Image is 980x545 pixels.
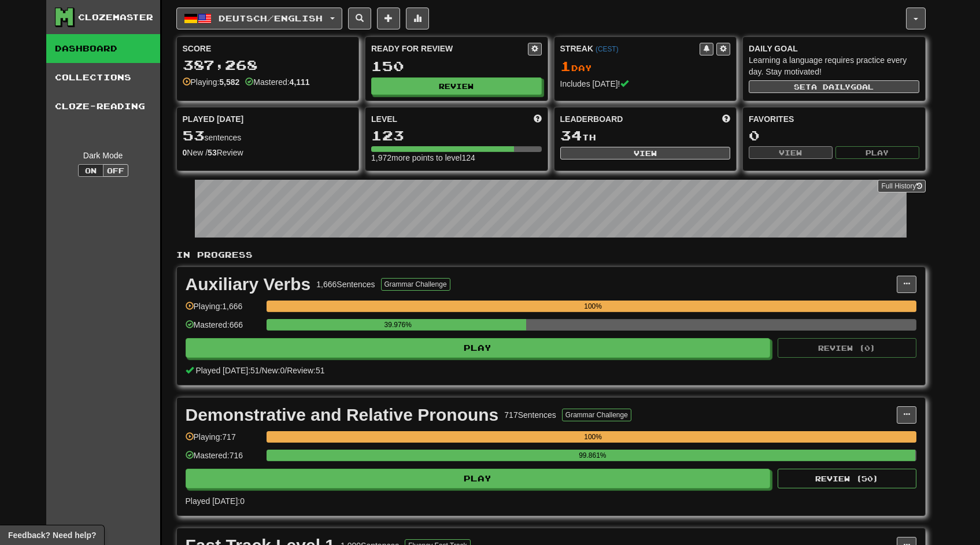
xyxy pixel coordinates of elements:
div: 100% [270,431,916,443]
span: Played [DATE]: 51 [195,366,259,375]
button: Deutsch/English [176,8,342,29]
a: Full History [878,180,925,192]
button: Review (50) [778,469,916,488]
button: Search sentences [348,8,371,29]
button: Off [103,164,128,177]
strong: 4,111 [290,77,310,87]
span: Leaderboard [560,113,623,125]
span: / [260,366,262,375]
button: Grammar Challenge [562,409,631,421]
div: 0 [749,128,919,143]
div: Demonstrative and Relative Pronouns [186,406,499,424]
div: 717 Sentences [504,409,556,421]
button: Play [835,146,919,159]
strong: 0 [183,148,187,157]
button: More stats [406,8,429,29]
div: Ready for Review [371,43,528,54]
button: Play [186,338,771,358]
button: Review (0) [778,338,916,358]
div: 1,666 Sentences [316,279,375,290]
div: 123 [371,128,542,143]
span: a daily [811,83,850,91]
div: Auxiliary Verbs [186,276,311,293]
span: Level [371,113,397,125]
span: 53 [183,127,205,143]
button: Play [186,469,771,488]
span: Open feedback widget [8,529,96,541]
div: Mastered: 716 [186,450,261,469]
p: In Progress [176,249,926,261]
span: Played [DATE] [183,113,244,125]
div: 99.861% [270,450,915,461]
button: Grammar Challenge [381,278,450,291]
div: 150 [371,59,542,73]
div: th [560,128,731,143]
div: Day [560,59,731,74]
span: 1 [560,58,571,74]
div: Clozemaster [78,12,153,23]
div: Playing: [183,76,240,88]
div: Daily Goal [749,43,919,54]
button: View [749,146,833,159]
div: Score [183,43,353,54]
span: / [284,366,287,375]
a: Collections [46,63,160,92]
button: View [560,147,731,160]
div: Playing: 717 [186,431,261,450]
div: Streak [560,43,700,54]
strong: 5,582 [219,77,239,87]
span: This week in points, UTC [722,113,730,125]
span: Deutsch / English [219,13,323,23]
div: sentences [183,128,353,143]
div: New / Review [183,147,353,158]
span: Score more points to level up [534,113,542,125]
a: Cloze-Reading [46,92,160,121]
div: Dark Mode [55,150,151,161]
div: 387,268 [183,58,353,72]
button: On [78,164,103,177]
div: 100% [270,301,916,312]
a: (CEST) [596,45,619,53]
div: Mastered: [245,76,309,88]
span: New: 0 [262,366,285,375]
div: Mastered: 666 [186,319,261,338]
span: Review: 51 [287,366,324,375]
span: Played [DATE]: 0 [186,496,245,506]
span: 34 [560,127,582,143]
div: Learning a language requires practice every day. Stay motivated! [749,54,919,77]
button: Add sentence to collection [377,8,400,29]
button: Seta dailygoal [749,80,919,93]
div: Playing: 1,666 [186,301,261,320]
div: Includes [DATE]! [560,78,731,90]
div: Favorites [749,113,919,125]
a: Dashboard [46,34,160,63]
button: Review [371,77,542,95]
strong: 53 [208,148,217,157]
div: 1,972 more points to level 124 [371,152,542,164]
div: 39.976% [270,319,526,331]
